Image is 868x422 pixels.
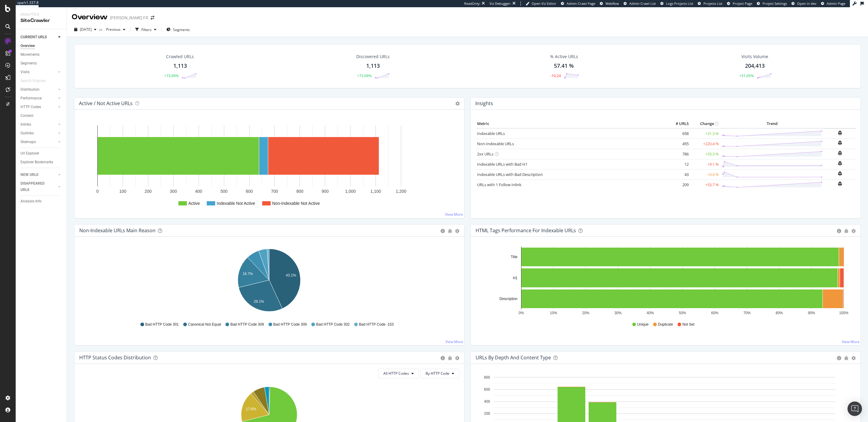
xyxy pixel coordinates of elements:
[484,399,490,404] text: 400
[164,25,192,34] button: Segments
[844,229,848,233] div: bug
[690,159,720,169] td: +9.1 %
[20,95,56,102] a: Performance
[733,1,752,6] span: Project Page
[666,149,690,159] td: 786
[666,180,690,190] td: 209
[763,1,787,6] span: Project Settings
[20,104,56,110] a: HTTP Codes
[532,1,556,6] span: Open Viz Editor
[20,172,38,178] div: NEW URLS
[217,201,255,206] text: Indexable Not Active
[455,102,460,106] i: Options
[484,375,490,380] text: 800
[554,62,574,70] div: 57.41 %
[629,1,656,6] span: Admin Crawl List
[20,180,51,193] div: DISAPPEARED URLS
[20,78,52,84] a: Search Engines
[79,246,459,316] div: A chart.
[79,119,459,213] svg: A chart.
[448,356,452,360] div: bug
[104,27,121,32] span: Previous
[499,297,517,301] text: Description
[550,54,578,60] div: % Active URLs
[455,356,459,360] div: gear
[164,73,179,78] div: +73.09%
[646,311,654,315] text: 40%
[739,73,754,78] div: +51.05%
[96,189,99,194] text: 0
[20,198,42,205] div: Analysis Info
[476,119,666,128] th: Metric
[20,34,47,40] div: CURRENT URLS
[679,311,686,315] text: 50%
[477,151,493,157] a: 2xx URLs
[582,311,589,315] text: 20%
[842,339,860,344] a: View More
[20,60,62,67] a: Segments
[666,119,690,128] th: # URLS
[20,159,53,165] div: Explorer Bookmarks
[20,52,62,58] a: Movements
[614,311,621,315] text: 30%
[791,1,816,6] a: Open in dev
[316,322,350,327] span: Bad HTTP Code 302
[511,255,518,259] text: Title
[20,60,37,67] div: Segments
[484,387,490,392] text: 600
[170,189,177,194] text: 300
[561,1,595,6] a: Admin Crawl Page
[20,86,39,93] div: Distribution
[20,12,62,17] div: Analytics
[286,273,296,277] text: 43.1%
[370,189,381,194] text: 1,100
[20,52,39,58] div: Movements
[844,356,848,360] div: bug
[851,229,856,233] div: gear
[20,17,62,24] div: SiteCrawler
[445,212,463,217] a: View More
[20,130,56,136] a: Outlinks
[230,322,264,327] span: Bad HTTP Code 308
[366,62,380,70] div: 1,113
[166,54,194,60] div: Crawled URLs
[20,86,56,93] a: Distribution
[383,371,409,376] span: All HTTP Codes
[20,113,33,119] div: Content
[20,150,39,157] div: Url Explorer
[666,1,693,6] span: Logs Projects List
[246,407,256,411] text: 17.6%
[624,1,656,6] a: Admin Crawl List
[271,189,278,194] text: 700
[682,322,694,327] span: Not Set
[72,12,108,22] div: Overview
[254,299,264,304] text: 28.1%
[690,180,720,190] td: +53.7 %
[666,139,690,149] td: 455
[20,69,56,75] a: Visits
[441,229,445,233] div: circle-info
[356,54,390,60] div: Discovered URLs
[827,1,845,6] span: Admin Page
[476,227,576,233] div: HTML Tags Performance for Indexable URLs
[119,189,127,194] text: 100
[666,128,690,139] td: 658
[757,1,787,6] a: Project Settings
[837,229,841,233] div: circle-info
[838,181,842,186] div: bell-plus
[396,189,406,194] text: 1,200
[273,322,307,327] span: Bad HTTP Code 309
[20,121,56,128] a: Inlinks
[20,130,34,136] div: Outlinks
[151,16,154,20] div: arrow-right-arrow-left
[666,159,690,169] td: 12
[20,180,56,193] a: DISAPPEARED URLS
[550,311,557,315] text: 10%
[476,246,855,316] svg: A chart.
[243,272,253,276] text: 16.7%
[851,356,856,360] div: gear
[145,322,179,327] span: Bad HTTP Code 301
[605,1,619,6] span: Webflow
